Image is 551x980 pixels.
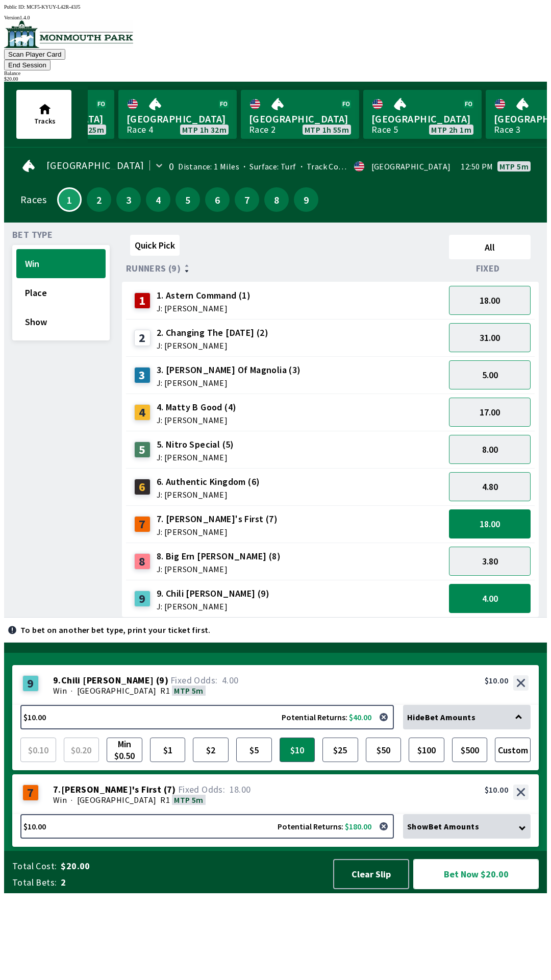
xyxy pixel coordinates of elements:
[164,785,176,795] span: ( 7 )
[333,859,409,889] button: Clear Slip
[482,369,498,381] span: 5.00
[53,675,61,685] span: 9 .
[157,416,237,424] span: J: [PERSON_NAME]
[25,258,97,269] span: Win
[4,49,65,60] button: Scan Player Card
[134,442,151,458] div: 5
[157,475,260,488] span: 6. Authentic Kingdom (6)
[119,196,138,203] span: 3
[16,278,106,307] button: Place
[249,112,351,126] span: [GEOGRAPHIC_DATA]
[157,587,269,600] span: 9. Chili [PERSON_NAME] (9)
[449,547,531,576] button: 3.80
[178,161,239,171] span: Distance: 1 Miles
[134,404,151,421] div: 4
[4,76,547,82] div: $ 20.00
[134,292,151,309] div: 1
[482,481,498,493] span: 4.80
[305,126,349,134] span: MTP 1h 55m
[157,341,268,350] span: J: [PERSON_NAME]
[71,795,72,805] span: ·
[22,675,39,692] div: 9
[12,876,57,889] span: Total Bets:
[264,187,289,212] button: 8
[363,90,482,139] a: [GEOGRAPHIC_DATA]Race 5MTP 2h 1m
[267,196,286,203] span: 8
[89,196,109,203] span: 2
[20,626,211,634] p: To bet on another bet type, print your ticket first.
[118,90,237,139] a: [GEOGRAPHIC_DATA]Race 4MTP 1h 32m
[236,738,272,762] button: $5
[411,740,442,759] span: $100
[157,550,281,563] span: 8. Big Ern [PERSON_NAME] (8)
[239,740,269,759] span: $5
[53,785,61,795] span: 7 .
[134,367,151,383] div: 3
[126,263,445,274] div: Runners (9)
[157,401,237,414] span: 4. Matty B Good (4)
[12,231,53,239] span: Bet Type
[134,591,151,607] div: 9
[4,15,547,20] div: Version 1.4.0
[12,860,57,872] span: Total Cost:
[413,859,539,889] button: Bet Now $20.00
[449,360,531,389] button: 5.00
[407,821,479,831] span: Show Bet Amounts
[480,518,500,530] span: 18.00
[449,472,531,501] button: 4.80
[4,70,547,76] div: Balance
[495,738,531,762] button: Custom
[148,196,168,203] span: 4
[445,263,535,274] div: Fixed
[61,860,323,872] span: $20.00
[46,161,144,169] span: [GEOGRAPHIC_DATA]
[449,398,531,427] button: 17.00
[239,161,296,171] span: Surface: Turf
[135,239,175,251] span: Quick Pick
[157,326,268,339] span: 2. Changing The [DATE] (2)
[127,126,153,134] div: Race 4
[449,435,531,464] button: 8.00
[485,785,508,795] div: $10.00
[454,241,526,253] span: All
[494,126,520,134] div: Race 3
[342,868,400,880] span: Clear Slip
[107,738,142,762] button: Min $0.50
[461,162,493,170] span: 12:50 PM
[134,516,151,532] div: 7
[480,406,500,418] span: 17.00
[409,738,444,762] button: $100
[178,196,197,203] span: 5
[16,249,106,278] button: Win
[61,785,161,795] span: [PERSON_NAME]'s First
[193,738,229,762] button: $2
[20,814,394,839] button: $10.00Potential Returns: $180.00
[77,685,157,696] span: [GEOGRAPHIC_DATA]
[157,512,278,526] span: 7. [PERSON_NAME]'s First (7)
[116,187,141,212] button: 3
[157,289,251,302] span: 1. Astern Command (1)
[157,453,234,461] span: J: [PERSON_NAME]
[77,795,157,805] span: [GEOGRAPHIC_DATA]
[157,565,281,573] span: J: [PERSON_NAME]
[34,116,56,126] span: Tracks
[61,675,154,685] span: Chili [PERSON_NAME]
[282,740,313,759] span: $10
[157,491,260,499] span: J: [PERSON_NAME]
[449,509,531,538] button: 18.00
[325,740,356,759] span: $25
[371,112,473,126] span: [GEOGRAPHIC_DATA]
[371,126,398,134] div: Race 5
[157,304,251,312] span: J: [PERSON_NAME]
[449,286,531,315] button: 18.00
[455,740,485,759] span: $500
[16,90,71,139] button: Tracks
[127,112,229,126] span: [GEOGRAPHIC_DATA]
[4,4,547,10] div: Public ID:
[294,187,318,212] button: 9
[20,195,46,204] div: Races
[230,783,251,795] span: 18.00
[237,196,257,203] span: 7
[296,161,386,171] span: Track Condition: Firm
[322,738,358,762] button: $25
